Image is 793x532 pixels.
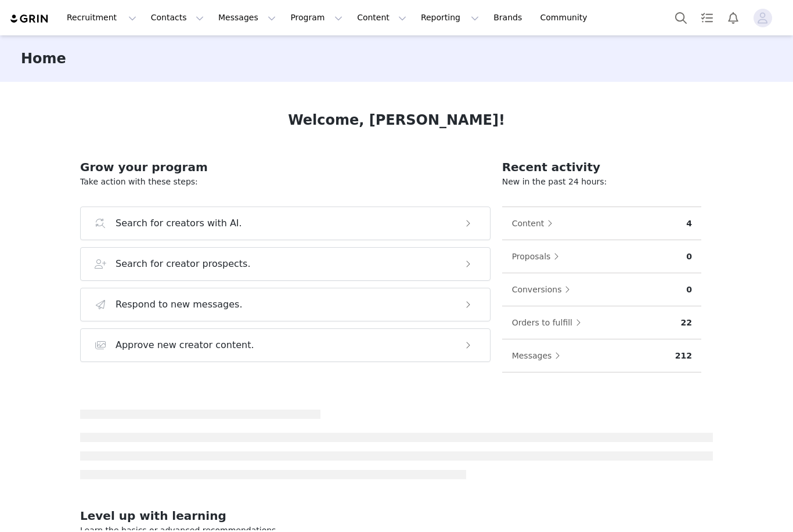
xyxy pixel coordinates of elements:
[511,247,565,266] button: Proposals
[686,284,692,296] p: 0
[211,5,283,31] button: Messages
[486,5,532,31] a: Brands
[502,176,701,188] p: New in the past 24 hours:
[21,48,66,69] h3: Home
[288,110,505,131] h1: Welcome, [PERSON_NAME]!
[144,5,211,31] button: Contacts
[116,298,243,312] h3: Respond to new messages.
[414,5,486,31] button: Reporting
[80,328,491,362] button: Approve new creator content.
[757,9,768,27] div: avatar
[80,507,713,524] h2: Level up with learning
[116,338,254,352] h3: Approve new creator content.
[80,288,491,321] button: Respond to new messages.
[80,158,491,176] h2: Grow your program
[80,176,491,188] p: Take action with these steps:
[668,5,694,31] button: Search
[686,218,692,230] p: 4
[720,5,746,31] button: Notifications
[534,5,600,31] a: Community
[686,251,692,263] p: 0
[675,350,692,362] p: 212
[681,317,692,329] p: 22
[694,5,720,31] a: Tasks
[116,257,251,271] h3: Search for creator prospects.
[511,214,559,233] button: Content
[283,5,349,31] button: Program
[116,216,242,230] h3: Search for creators with AI.
[511,313,587,332] button: Orders to fulfill
[9,13,50,24] img: grin logo
[80,247,491,281] button: Search for creator prospects.
[80,207,491,240] button: Search for creators with AI.
[747,9,784,27] button: Profile
[511,346,567,365] button: Messages
[502,158,701,176] h2: Recent activity
[60,5,143,31] button: Recruitment
[511,280,576,299] button: Conversions
[350,5,413,31] button: Content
